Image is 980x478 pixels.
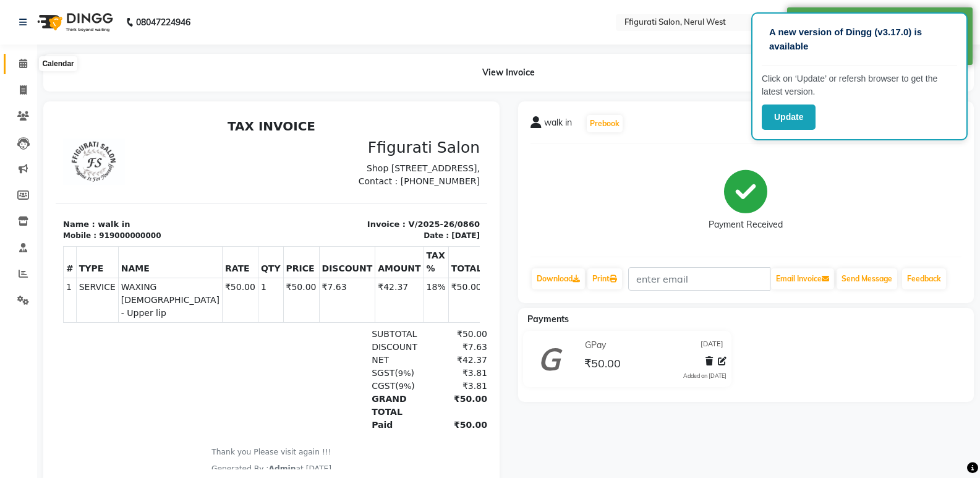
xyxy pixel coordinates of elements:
p: Name : walk in [7,105,208,117]
td: ₹7.63 [263,164,320,209]
span: SGST [316,254,339,264]
td: ₹50.00 [228,164,263,209]
td: 1 [202,164,228,209]
td: 1 [8,164,21,209]
span: walk in [544,116,572,134]
th: TAX % [368,133,393,164]
div: ( ) [309,266,370,279]
div: Mobile : [7,116,41,127]
div: 919000000000 [43,116,105,127]
th: DISCOUNT [263,133,320,164]
p: Shop [STREET_ADDRESS], [223,48,424,61]
button: Prebook [587,115,623,132]
div: Generated By : at [DATE] [7,349,424,361]
span: GPay [585,339,606,352]
span: CGST [316,267,339,277]
p: Click on ‘Update’ or refersh browser to get the latest version. [762,72,957,98]
div: GRAND TOTAL [309,279,370,305]
span: Payments [527,314,569,325]
p: Thank you Please visit again !!! [7,333,424,344]
div: ₹7.63 [370,227,432,240]
th: # [8,133,21,164]
div: NET [309,240,370,253]
button: Update [762,105,816,130]
button: Email Invoice [771,268,834,289]
div: Date : [368,116,393,127]
span: Admin [213,351,240,359]
span: WAXING [DEMOGRAPHIC_DATA] - Upper lip [66,167,164,206]
p: Contact : [PHONE_NUMBER] [223,61,424,74]
input: enter email [628,267,770,291]
div: ₹50.00 [370,305,432,318]
div: Payment Received [709,218,783,231]
h3: Ffigurati Salon [223,25,424,43]
div: ₹42.37 [370,240,432,253]
a: Download [532,268,585,289]
th: AMOUNT [320,133,368,164]
span: 9% [343,268,356,277]
span: [DATE] [701,339,723,352]
div: ₹50.00 [370,279,432,305]
td: ₹50.00 [166,164,202,209]
div: View Invoice [43,54,974,92]
td: ₹42.37 [320,164,368,209]
th: PRICE [228,133,263,164]
div: [DATE] [396,116,424,127]
span: ₹50.00 [584,356,621,373]
th: RATE [166,133,202,164]
th: TYPE [20,133,62,164]
th: QTY [202,133,228,164]
h2: TAX INVOICE [7,5,424,20]
th: NAME [62,133,166,164]
th: TOTAL [393,133,429,164]
td: 18% [368,164,393,209]
button: Send Message [837,268,897,289]
div: SUBTOTAL [309,214,370,227]
div: DISCOUNT [309,227,370,240]
div: Paid [309,305,370,318]
div: ₹3.81 [370,266,432,279]
td: SERVICE [20,164,62,209]
a: Print [587,268,622,289]
div: ₹50.00 [370,214,432,227]
p: A new version of Dingg (v3.17.0) is available [769,25,950,53]
b: 08047224946 [136,5,190,40]
a: Feedback [902,268,946,289]
div: Calendar [39,56,77,71]
img: logo [32,5,116,40]
div: ( ) [309,253,370,266]
td: ₹50.00 [393,164,429,209]
div: ₹3.81 [370,253,432,266]
span: 9% [343,255,356,264]
div: Added on [DATE] [683,372,726,380]
p: Invoice : V/2025-26/0860 [223,105,424,117]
